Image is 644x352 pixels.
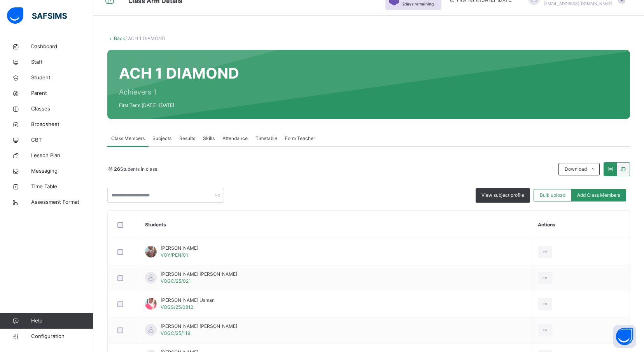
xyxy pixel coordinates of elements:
[222,135,248,142] span: Attendance
[161,278,191,284] span: VOGC/25/021
[31,121,93,128] span: Broadsheet
[285,135,315,142] span: Form Teacher
[139,211,532,239] th: Students
[161,304,193,310] span: VOGS/25/0812
[125,35,165,41] span: / ACH 1 DIAMOND
[31,58,93,66] span: Staff
[7,7,67,24] img: safsims
[31,167,93,175] span: Messaging
[152,135,171,142] span: Subjects
[255,135,277,142] span: Timetable
[161,252,188,258] span: VOY/PEN/01
[577,192,620,199] span: Add Class Members
[31,183,93,191] span: Time Table
[161,245,198,252] span: [PERSON_NAME]
[114,166,120,172] b: 26
[31,136,93,144] span: CBT
[161,297,215,304] span: [PERSON_NAME] Usman
[31,317,93,325] span: Help
[161,330,190,336] span: VOGC/25/119
[565,166,587,173] span: Download
[532,211,630,239] th: Actions
[203,135,215,142] span: Skills
[31,105,93,113] span: Classes
[402,2,434,6] span: 2 days remaining
[31,333,93,340] span: Configuration
[544,1,612,6] span: [EMAIL_ADDRESS][DOMAIN_NAME]
[161,323,237,330] span: [PERSON_NAME] [PERSON_NAME]
[613,325,636,348] button: Open asap
[31,198,93,206] span: Assessment Format
[31,43,93,51] span: Dashboard
[114,166,157,173] span: Students in class
[540,192,565,199] span: Bulk upload
[31,89,93,97] span: Parent
[179,135,195,142] span: Results
[114,35,125,41] a: Back
[161,271,237,278] span: [PERSON_NAME] [PERSON_NAME]
[111,135,145,142] span: Class Members
[481,192,524,199] span: View subject profile
[31,152,93,159] span: Lesson Plan
[31,74,93,82] span: Student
